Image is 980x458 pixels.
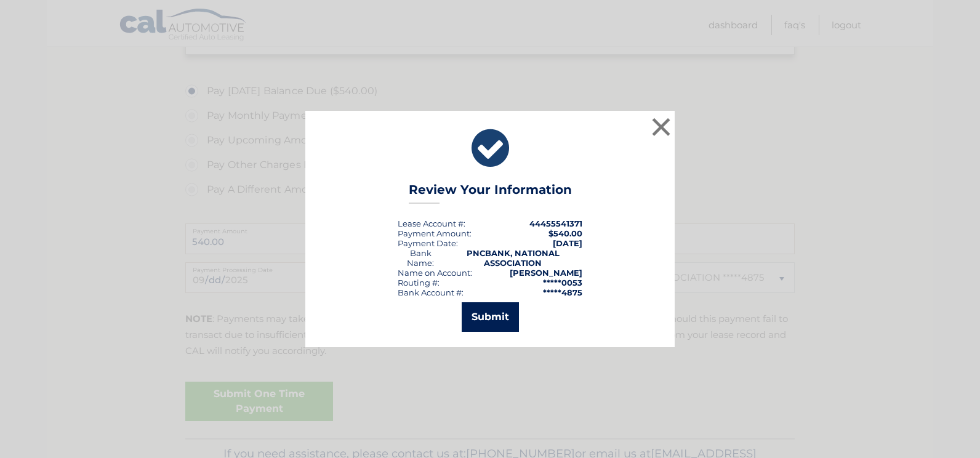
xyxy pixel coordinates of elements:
span: $540.00 [548,228,582,238]
div: Routing #: [398,278,440,287]
strong: [PERSON_NAME] [510,268,582,278]
div: Lease Account #: [398,219,465,228]
div: Bank Name: [398,248,443,268]
button: × [649,114,673,139]
span: Payment Date [398,238,456,248]
strong: 44455541371 [529,219,582,228]
span: [DATE] [553,238,582,248]
h3: Review Your Information [409,182,572,204]
strong: PNCBANK, NATIONAL ASSOCIATION [467,248,560,268]
div: Name on Account: [398,268,472,278]
div: : [398,238,458,248]
button: Submit [462,302,519,332]
div: Payment Amount: [398,228,472,238]
div: Bank Account #: [398,287,464,297]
